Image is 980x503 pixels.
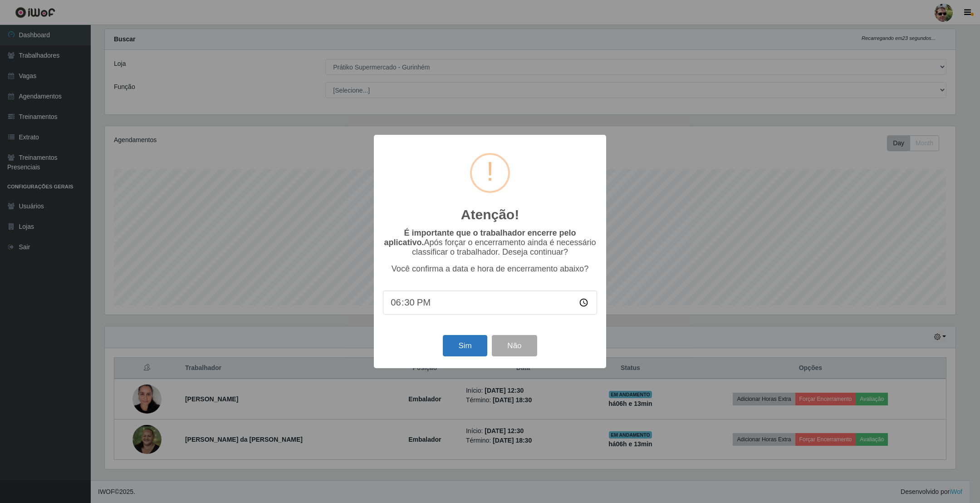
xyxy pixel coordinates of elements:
[492,335,537,356] button: Não
[383,228,597,257] p: Após forçar o encerramento ainda é necessário classificar o trabalhador. Deseja continuar?
[443,335,487,356] button: Sim
[384,228,576,247] b: É importante que o trabalhador encerre pelo aplicativo.
[383,264,597,274] p: Você confirma a data e hora de encerramento abaixo?
[461,207,519,223] h2: Atenção!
